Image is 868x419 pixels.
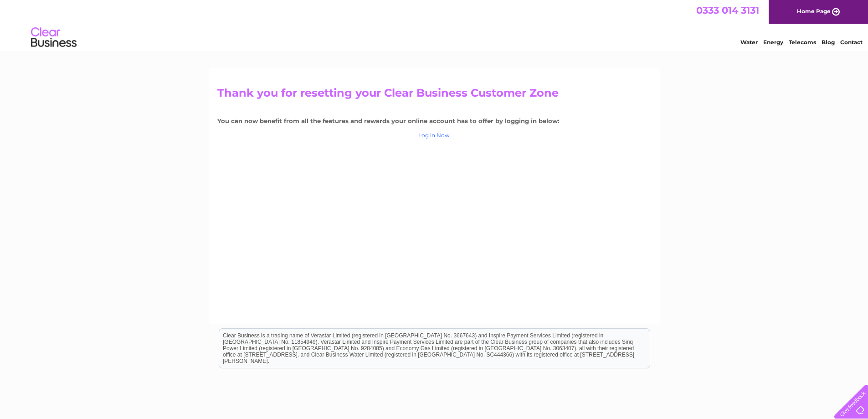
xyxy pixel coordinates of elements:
[822,39,835,46] a: Blog
[696,5,759,16] a: 0333 014 3131
[217,87,651,104] h2: Thank you for resetting your Clear Business Customer Zone
[840,39,863,46] a: Contact
[418,132,450,139] a: Log in Now
[763,39,783,46] a: Energy
[789,39,816,46] a: Telecoms
[217,118,651,124] h4: You can now benefit from all the features and rewards your online account has to offer by logging...
[219,5,650,44] div: Clear Business is a trading name of Verastar Limited (registered in [GEOGRAPHIC_DATA] No. 3667643...
[740,39,758,46] a: Water
[31,24,77,52] img: logo.png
